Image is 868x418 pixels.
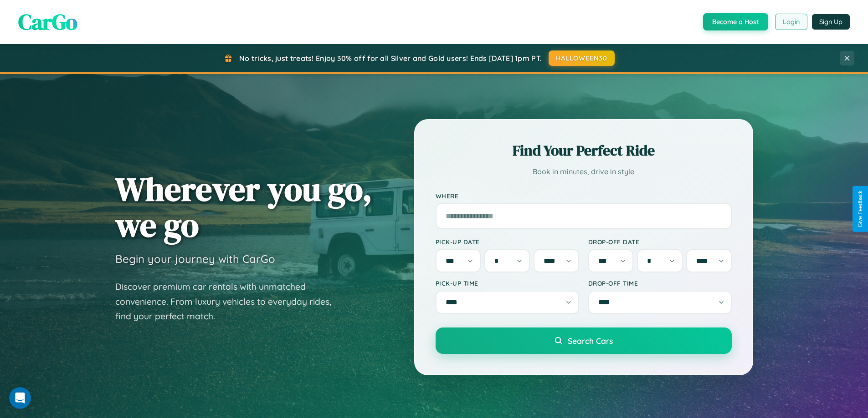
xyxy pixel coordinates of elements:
[812,14,850,30] button: Sign Up
[436,165,732,178] p: Book in minutes, drive in style
[588,238,732,246] label: Drop-off Date
[436,279,579,287] label: Pick-up Time
[115,252,275,266] h3: Begin your journey with CarGo
[436,192,732,200] label: Where
[549,50,615,66] button: HALLOWEEN30
[436,238,579,246] label: Pick-up Date
[9,387,31,409] iframe: Intercom live chat
[775,14,807,30] button: Login
[857,191,863,227] div: Give Feedback
[18,7,77,37] span: CarGo
[436,141,732,161] h2: Find Your Perfect Ride
[703,13,768,30] button: Become a Host
[115,171,372,243] h1: Wherever you go, we go
[568,336,613,346] span: Search Cars
[436,327,732,354] button: Search Cars
[588,279,732,287] label: Drop-off Time
[115,279,343,324] p: Discover premium car rentals with unmatched convenience. From luxury vehicles to everyday rides, ...
[239,54,542,63] span: No tricks, just treats! Enjoy 30% off for all Silver and Gold users! Ends [DATE] 1pm PT.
